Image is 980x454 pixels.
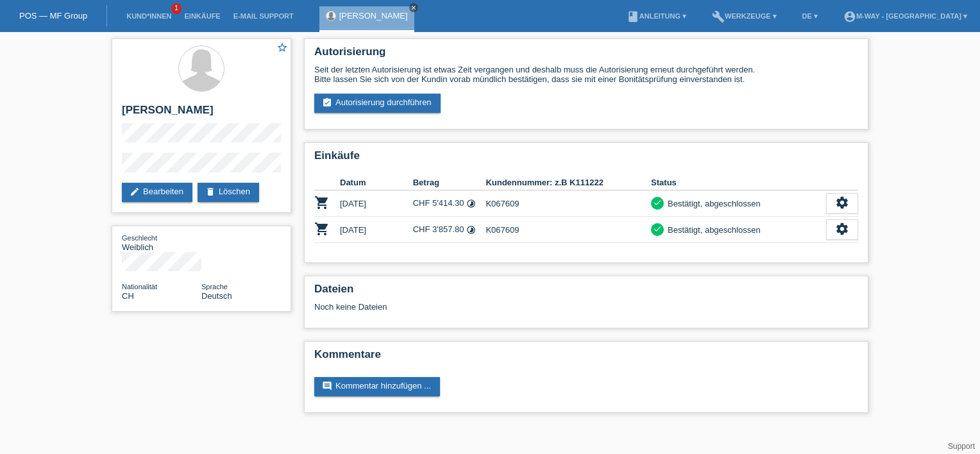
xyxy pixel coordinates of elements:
i: build [712,10,725,23]
i: book [627,10,639,23]
span: Nationalität [122,283,157,290]
th: Datum [340,175,413,190]
h2: Autorisierung [314,46,858,65]
div: Bestätigt, abgeschlossen [664,223,761,237]
i: check [653,224,662,233]
a: Kund*innen [120,12,178,20]
h2: Einkäufe [314,149,858,169]
a: assignment_turned_inAutorisierung durchführen [314,94,441,113]
a: account_circlem-way - [GEOGRAPHIC_DATA] ▾ [837,12,974,20]
a: E-Mail Support [227,12,300,20]
a: POS — MF Group [19,11,87,21]
span: Geschlecht [122,234,157,242]
a: Support [948,442,975,451]
th: Kundennummer: z.B K111222 [486,175,651,190]
i: close [410,4,417,11]
i: POSP00023216 [314,195,330,210]
td: K067609 [486,190,651,217]
i: POSP00024754 [314,221,330,237]
i: settings [835,196,849,210]
h2: Kommentare [314,348,858,367]
i: star_border [276,42,288,53]
a: Einkäufe [178,12,226,20]
td: CHF 3'857.80 [413,217,486,243]
th: Status [651,175,826,190]
span: Sprache [201,283,228,290]
i: edit [130,187,140,197]
a: deleteLöschen [198,183,259,202]
h2: [PERSON_NAME] [122,104,281,123]
i: Fixe Raten (24 Raten) [466,199,476,208]
a: DE ▾ [796,12,824,20]
i: Fixe Raten (24 Raten) [466,225,476,235]
a: star_border [276,42,288,55]
a: close [409,3,418,12]
div: Seit der letzten Autorisierung ist etwas Zeit vergangen und deshalb muss die Autorisierung erneut... [314,65,858,84]
a: buildWerkzeuge ▾ [705,12,783,20]
h2: Dateien [314,283,858,302]
div: Weiblich [122,233,201,252]
span: Deutsch [201,291,232,301]
i: comment [322,381,332,391]
i: check [653,198,662,207]
div: Noch keine Dateien [314,302,706,312]
td: [DATE] [340,190,413,217]
span: Schweiz [122,291,134,301]
div: Bestätigt, abgeschlossen [664,197,761,210]
a: editBearbeiten [122,183,192,202]
th: Betrag [413,175,486,190]
td: [DATE] [340,217,413,243]
span: 1 [171,3,182,14]
a: bookAnleitung ▾ [620,12,693,20]
i: assignment_turned_in [322,97,332,108]
td: K067609 [486,217,651,243]
a: [PERSON_NAME] [339,11,408,21]
i: delete [205,187,215,197]
i: account_circle [843,10,856,23]
i: settings [835,222,849,236]
td: CHF 5'414.30 [413,190,486,217]
a: commentKommentar hinzufügen ... [314,377,440,396]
